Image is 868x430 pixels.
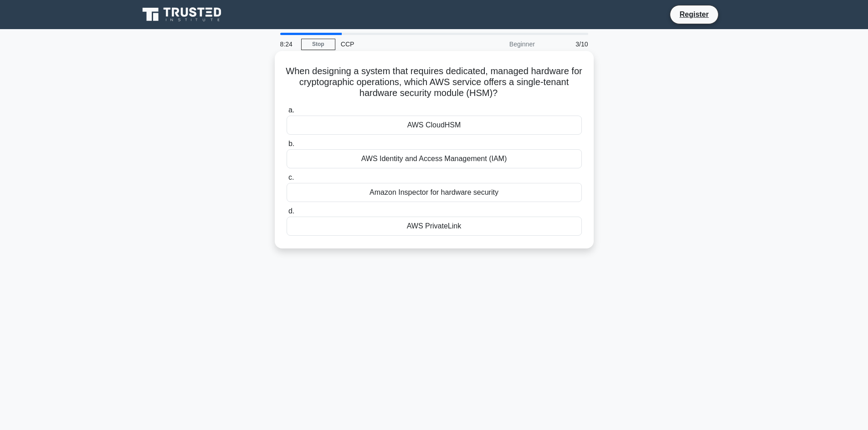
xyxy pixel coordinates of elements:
div: 8:24 [275,35,301,53]
div: AWS PrivateLink [287,217,582,236]
a: Register [674,9,714,20]
span: b. [288,140,294,147]
div: AWS CloudHSM [287,116,582,135]
div: Amazon Inspector for hardware security [287,183,582,202]
span: d. [288,207,294,215]
div: CCP [335,35,461,53]
a: Stop [301,39,335,50]
div: AWS Identity and Access Management (IAM) [287,149,582,168]
h5: When designing a system that requires dedicated, managed hardware for cryptographic operations, w... [286,66,583,99]
span: a. [288,106,294,114]
span: c. [288,173,294,181]
div: 3/10 [540,35,594,53]
div: Beginner [461,35,540,53]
